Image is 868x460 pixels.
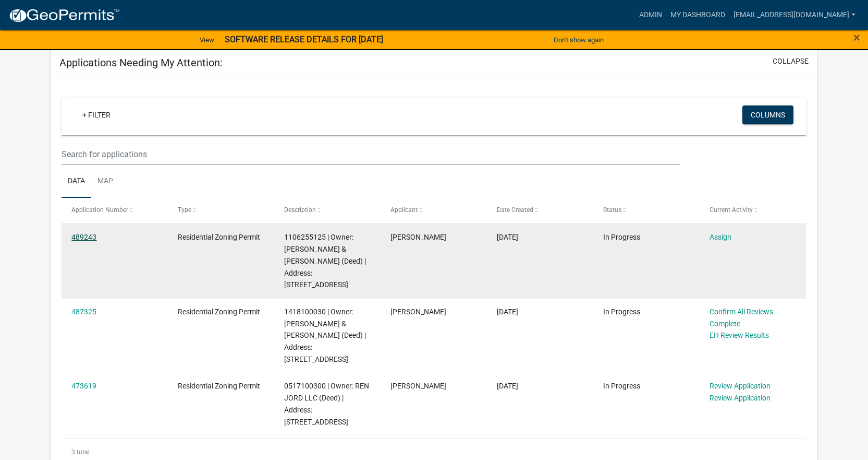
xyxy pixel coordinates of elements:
[390,206,418,214] span: Applicant
[62,165,91,198] a: Data
[853,31,860,44] button: Close
[710,331,769,339] a: EH Review Results
[497,233,518,241] span: 10/07/2025
[284,233,366,289] span: 1106255125 | Owner: SLY, DAVID P & MELISSA K (Deed) | Address: 603 T AVE
[178,382,260,390] span: Residential Zoning Permit
[635,5,666,25] a: Admin
[487,198,593,223] datatable-header-cell: Date Created
[274,198,381,223] datatable-header-cell: Description
[603,233,640,241] span: In Progress
[178,308,260,316] span: Residential Zoning Permit
[71,382,96,390] a: 473619
[62,198,168,223] datatable-header-cell: Application Number
[742,105,793,124] button: Columns
[390,308,446,316] span: Adam Mahan
[284,206,316,214] span: Description
[593,198,700,223] datatable-header-cell: Status
[390,382,446,390] span: Nathan Hamersley
[710,206,753,214] span: Current Activity
[710,382,771,390] a: Review Application
[284,308,366,363] span: 1418100030 | Owner: MAHAN, ADAM LYLE & JENNIFER (Deed) | Address: 29948 560TH AVE
[549,31,608,49] button: Don't show again
[603,382,640,390] span: In Progress
[381,198,487,223] datatable-header-cell: Applicant
[168,198,274,223] datatable-header-cell: Type
[71,308,96,316] a: 487325
[700,198,806,223] datatable-header-cell: Current Activity
[603,308,640,316] span: In Progress
[603,206,621,214] span: Status
[710,308,773,328] a: Confirm All Reviews Complete
[62,144,679,165] input: Search for applications
[178,206,191,214] span: Type
[225,34,383,44] strong: SOFTWARE RELEASE DETAILS FOR [DATE]
[773,56,809,67] button: collapse
[390,233,446,241] span: Nathan Hamersley
[666,5,729,25] a: My Dashboard
[59,56,223,69] h5: Applications Needing My Attention:
[284,382,369,426] span: 0517100300 | Owner: REN JORD LLC (Deed) | Address: 6700 510TH AVE
[497,308,518,316] span: 10/02/2025
[74,105,119,124] a: + Filter
[497,382,518,390] span: 09/04/2025
[710,394,771,402] a: Review Application
[497,206,533,214] span: Date Created
[710,233,731,241] a: Assign
[91,165,119,198] a: Map
[729,5,860,25] a: [EMAIL_ADDRESS][DOMAIN_NAME]
[178,233,260,241] span: Residential Zoning Permit
[853,30,860,45] span: ×
[71,206,128,214] span: Application Number
[195,31,218,49] a: View
[71,233,96,241] a: 489243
